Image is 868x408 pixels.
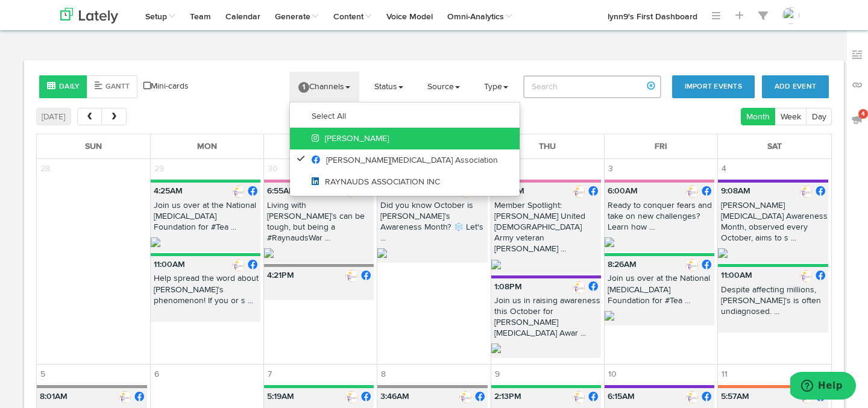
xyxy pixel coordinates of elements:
[377,200,487,249] p: Did you know October is [PERSON_NAME]’s Awareness Month? ❄️ Let's ...
[87,75,137,98] button: Gantt
[77,108,102,125] button: prev
[721,187,750,195] b: 9:08AM
[380,392,409,401] b: 3:46AM
[264,200,374,249] p: Living with [PERSON_NAME]’s can be tough, but being a #RaynaudsWar ...
[39,75,137,98] div: Style
[523,75,661,98] input: Search
[605,365,620,384] span: 10
[491,295,601,344] p: Join us in raising awareness this October for [PERSON_NAME][MEDICAL_DATA] Awar ...
[605,311,614,321] img: Im96O7aSI2HqWPVhw7tk
[101,108,126,125] button: next
[345,270,357,282] img: picture
[762,75,829,98] button: Add Event
[151,200,260,238] p: Join us over at the National [MEDICAL_DATA] Foundation for #Tea ...
[573,391,585,403] img: picture
[608,260,637,269] b: 8:26AM
[494,187,524,195] b: 6:00AM
[37,365,49,384] span: 5
[605,200,714,238] p: Ready to conquer fears and take on new challenges? Learn how ...
[36,108,71,125] button: [DATE]
[851,79,863,91] img: links_off.svg
[721,271,752,280] b: 11:00AM
[151,273,260,311] p: Help spread the word about [PERSON_NAME]’s phenomenon! If you or s ...
[345,391,357,403] img: picture
[39,75,87,98] button: Daily
[573,281,585,293] img: picture
[151,365,163,384] span: 6
[800,270,812,282] img: picture
[459,391,471,403] img: picture
[264,365,275,384] span: 7
[573,186,585,198] img: picture
[491,260,501,269] img: 5oqNqWnRRoCIaaVDUf2C
[377,248,387,258] img: 9JpE7FWMRLiR9ybOmav7
[721,392,749,401] b: 5:57AM
[290,105,520,127] a: Select All
[494,283,522,291] b: 1:08PM
[289,72,359,102] a: 1Channels
[264,159,281,178] span: 30
[851,49,863,61] img: keywords_off.svg
[60,8,118,24] img: logo_lately_bg_light.svg
[298,82,309,93] span: 1
[312,178,440,186] span: RAYNAUDS ASSOCIATION INC
[119,391,131,403] img: picture
[154,187,183,195] b: 4:25AM
[312,156,498,165] span: [PERSON_NAME][MEDICAL_DATA] Association
[686,186,698,198] img: picture
[143,80,189,92] a: Mini-cards
[264,248,274,258] img: IXFhEcTiQzWeNdBRt68q
[418,72,469,102] a: Source
[718,200,828,249] p: [PERSON_NAME][MEDICAL_DATA] Awareness Month, observed every October, aims to s ...
[40,392,68,401] b: 8:01AM
[37,159,54,178] span: 28
[858,109,868,119] span: 4
[806,108,832,125] button: Day
[197,142,217,151] span: Mon
[672,75,755,98] button: Import Events
[790,372,856,402] iframe: Opens a widget where you can find more information
[718,365,731,384] span: 11
[605,159,617,178] span: 3
[267,187,296,195] b: 6:55AM
[608,187,638,195] b: 6:00AM
[377,365,389,384] span: 8
[232,186,244,198] img: picture
[365,72,412,102] a: Status
[686,259,698,271] img: picture
[655,142,667,151] span: Fri
[686,391,698,403] img: picture
[491,344,501,353] img: 9JpE7FWMRLiR9ybOmav7
[491,200,601,260] p: Member Spotlight: [PERSON_NAME] United [DEMOGRAPHIC_DATA] Army veteran [PERSON_NAME] ...
[608,392,635,401] b: 6:15AM
[605,273,714,311] p: Join us over at the National [MEDICAL_DATA] Foundation for #Tea ...
[775,108,807,125] button: Week
[232,259,244,271] img: picture
[475,72,517,102] a: Type
[494,392,521,401] b: 2:13PM
[312,134,389,143] span: [PERSON_NAME]
[767,142,782,151] span: Sat
[151,237,160,247] img: Im96O7aSI2HqWPVhw7tk
[605,237,614,247] img: fJubgehIRIaswRGCviXv
[782,7,799,24] img: OhcUycdS6u5e6MDkMfFl
[267,271,294,280] b: 4:21PM
[154,260,185,269] b: 11:00AM
[539,142,556,151] span: Thu
[267,392,294,401] b: 5:19AM
[718,248,728,258] img: 9JpE7FWMRLiR9ybOmav7
[151,159,168,178] span: 29
[718,284,828,322] p: Despite affecting millions, [PERSON_NAME]’s is often undiagnosed. ...
[85,142,102,151] span: Sun
[851,113,863,125] img: announcements_off.svg
[718,159,730,178] span: 4
[491,365,503,384] span: 9
[800,186,812,198] img: picture
[741,108,776,125] button: Month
